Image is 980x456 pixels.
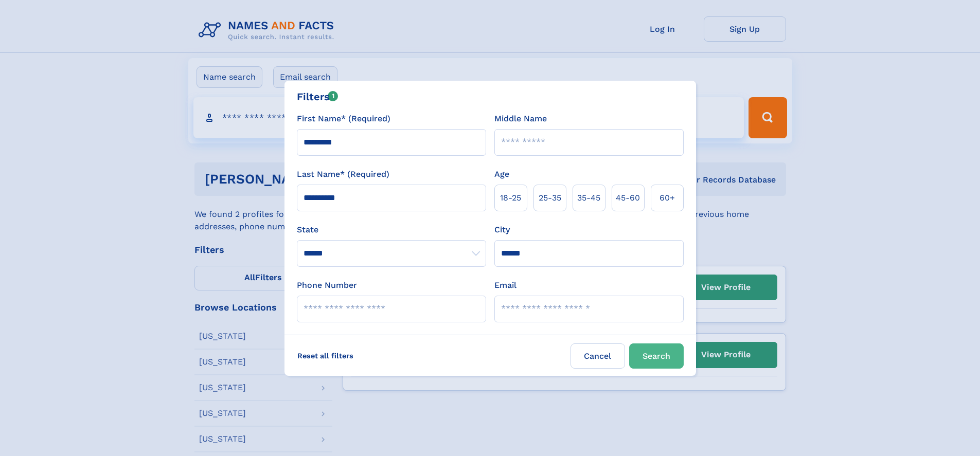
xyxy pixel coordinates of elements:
label: Cancel [571,343,625,369]
label: Email [494,279,516,291]
span: 18‑25 [500,192,521,204]
span: 45‑60 [616,192,640,204]
div: Filters [297,89,338,104]
span: 25‑35 [539,192,561,204]
label: Middle Name [494,113,547,125]
label: Last Name* (Required) [297,168,389,180]
label: Age [494,168,509,180]
label: Phone Number [297,279,357,291]
label: Reset all filters [291,343,360,368]
span: 35‑45 [577,192,600,204]
label: City [494,224,510,236]
button: Search [629,343,684,369]
label: First Name* (Required) [297,113,390,125]
span: 60+ [660,192,675,204]
label: State [297,224,486,236]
